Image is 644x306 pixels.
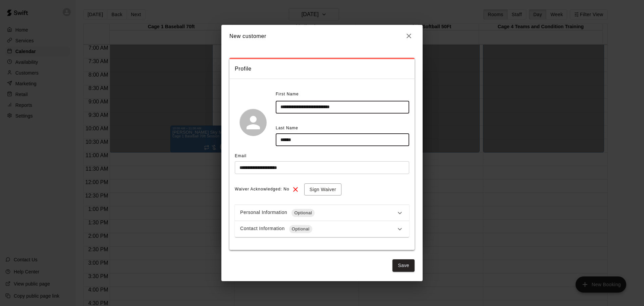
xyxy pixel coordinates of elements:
[229,32,266,41] h6: New customer
[392,259,415,272] button: Save
[235,184,289,195] span: Waiver Acknowledged: No
[235,64,409,73] span: Profile
[276,89,299,100] span: First Name
[235,205,409,221] div: Personal InformationOptional
[276,126,298,130] span: Last Name
[235,221,409,237] div: Contact InformationOptional
[240,225,396,233] div: Contact Information
[289,226,312,232] span: Optional
[240,209,396,217] div: Personal Information
[291,210,315,216] span: Optional
[235,154,247,158] span: Email
[304,183,341,196] button: Sign Waiver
